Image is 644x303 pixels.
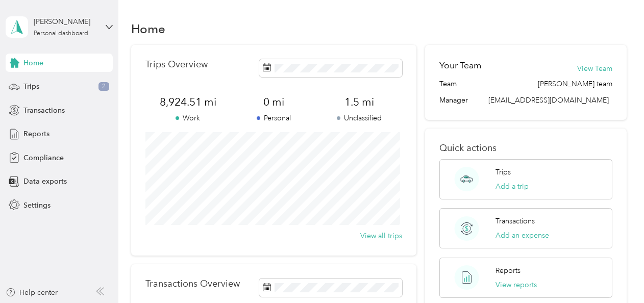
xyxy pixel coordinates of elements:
span: 1.5 mi [316,95,402,109]
span: Transactions [23,105,65,116]
button: Add a trip [496,181,529,192]
div: Personal dashboard [34,31,88,37]
span: Data exports [23,176,67,187]
button: Help center [6,287,58,298]
p: Trips Overview [145,59,208,70]
span: Team [439,79,457,89]
p: Personal [231,113,316,123]
p: Reports [496,265,521,276]
span: [EMAIL_ADDRESS][DOMAIN_NAME] [488,96,609,105]
h2: Your Team [439,59,481,72]
iframe: Everlance-gr Chat Button Frame [587,246,644,303]
p: Work [145,113,231,123]
h1: Home [131,23,165,34]
span: 8,924.51 mi [145,95,231,109]
span: [PERSON_NAME] team [538,79,612,89]
span: Reports [23,129,49,139]
span: 0 mi [231,95,316,109]
button: View all trips [360,231,402,241]
p: Unclassified [316,113,402,123]
p: Quick actions [439,143,612,154]
p: Transactions [496,216,535,226]
span: Home [23,58,43,68]
span: 2 [98,82,109,91]
span: Compliance [23,153,64,163]
span: Trips [23,81,39,92]
span: Settings [23,200,51,211]
button: View reports [496,280,537,290]
div: [PERSON_NAME] [34,16,97,27]
button: Add an expense [496,230,549,241]
p: Transactions Overview [145,279,240,289]
p: Trips [496,167,511,178]
span: Manager [439,95,468,106]
button: View Team [577,63,612,74]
